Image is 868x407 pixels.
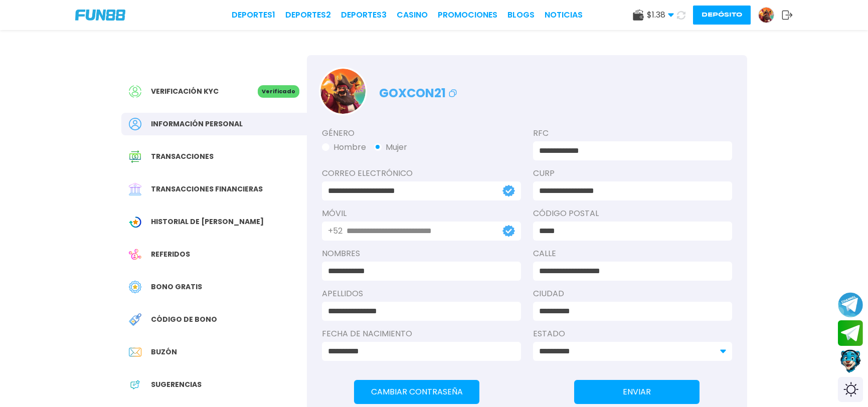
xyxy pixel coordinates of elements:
[533,208,732,220] label: Código Postal
[341,9,387,21] a: Deportes3
[328,225,342,237] p: +52
[322,127,521,139] label: Género
[129,346,141,358] img: Inbox
[320,69,366,114] img: Avatar
[533,328,732,340] label: Estado
[129,150,141,163] img: Transaction History
[121,308,307,331] a: Redeem BonusCódigo de bono
[438,9,497,21] a: Promociones
[322,288,521,300] label: APELLIDOS
[322,208,521,220] label: Móvil
[151,282,202,292] span: Bono Gratis
[151,347,177,357] span: Buzón
[758,7,782,23] a: Avatar
[129,183,141,195] img: Financial Transaction
[379,79,459,102] p: goxcon21
[151,314,217,325] span: Código de bono
[354,380,479,404] button: Cambiar Contraseña
[258,85,299,98] p: Verificado
[838,292,863,318] button: Join telegram channel
[129,118,141,130] img: Personal
[121,341,307,363] a: InboxBuzón
[574,380,700,404] button: ENVIAR
[838,320,863,346] button: Join telegram
[533,167,732,179] label: CURP
[121,276,307,298] a: Free BonusBono Gratis
[545,9,583,21] a: NOTICIAS
[151,217,264,227] span: Historial de [PERSON_NAME]
[374,141,407,153] button: Mujer
[121,80,307,103] a: Verificación KYCVerificado
[533,288,732,300] label: Ciudad
[322,167,521,179] label: Correo electrónico
[232,9,275,21] a: Deportes1
[693,6,751,25] button: Depósito
[759,8,774,23] img: Avatar
[838,377,863,402] div: Switch theme
[121,211,307,233] a: Wagering TransactionHistorial de [PERSON_NAME]
[322,248,521,260] label: NOMBRES
[151,151,214,162] span: Transacciones
[285,9,331,21] a: Deportes2
[533,248,732,260] label: Calle
[129,313,141,326] img: Redeem Bonus
[151,379,202,390] span: Sugerencias
[151,249,190,260] span: Referidos
[129,378,141,391] img: App Feedback
[647,9,674,21] span: $ 1.38
[533,127,732,139] label: RFC
[151,184,263,194] span: Transacciones financieras
[129,216,141,228] img: Wagering Transaction
[151,119,243,129] span: Información personal
[121,373,307,396] a: App FeedbackSugerencias
[129,248,141,261] img: Referral
[322,328,521,340] label: Fecha de Nacimiento
[838,348,863,374] button: Contact customer service
[75,10,125,21] img: Company Logo
[121,113,307,135] a: PersonalInformación personal
[151,86,219,97] span: Verificación KYC
[507,9,535,21] a: BLOGS
[322,141,366,153] button: Hombre
[121,178,307,200] a: Financial TransactionTransacciones financieras
[121,243,307,266] a: ReferralReferidos
[397,9,428,21] a: CASINO
[129,281,141,293] img: Free Bonus
[121,145,307,168] a: Transaction HistoryTransacciones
